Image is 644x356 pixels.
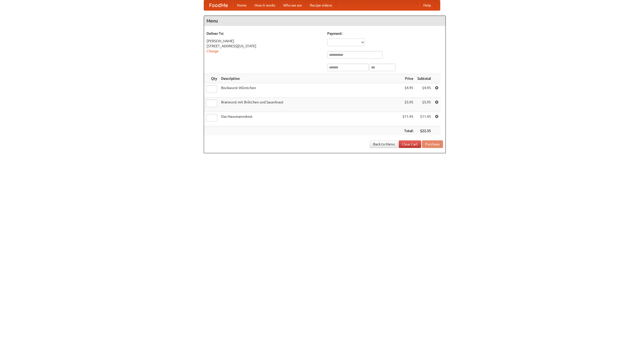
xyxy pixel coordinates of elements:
[279,0,306,10] a: Who we are
[204,74,219,83] th: Qty
[400,98,415,112] td: $5.95
[207,31,322,36] h5: Deliver To:
[207,49,219,53] a: Change
[219,98,400,112] td: Bratwurst mit Brötchen und Sauerkraut
[219,83,400,98] td: Bockwurst Würstchen
[207,38,322,44] div: [PERSON_NAME]
[233,0,251,10] a: Home
[219,112,400,126] td: Das Hausmannskost
[251,0,279,10] a: How it works
[400,83,415,98] td: $4.95
[204,0,233,10] a: FoodMe
[370,140,398,148] a: Back to Menu
[422,140,443,148] button: Purchase
[327,31,443,36] h5: Payment:
[204,16,446,26] h4: Menu
[415,98,433,112] td: $5.95
[400,126,415,136] th: Total:
[415,126,433,136] th: $22.35
[400,74,415,83] th: Price
[219,74,400,83] th: Description
[306,0,336,10] a: Recipe videos
[415,112,433,126] td: $11.45
[415,83,433,98] td: $4.95
[399,140,421,148] a: Clear Cart
[419,0,435,10] a: Help
[400,112,415,126] td: $11.45
[207,44,322,49] div: [STREET_ADDRESS][US_STATE]
[415,74,433,83] th: Subtotal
